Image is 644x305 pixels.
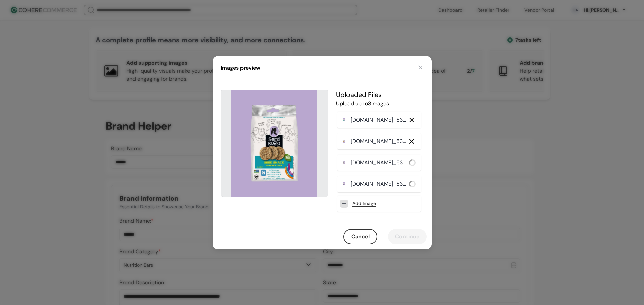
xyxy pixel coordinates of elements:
[351,159,407,167] p: [DOMAIN_NAME]_531763815_17903601591241683_6788912750877846650_n_da719e_.jpg
[343,229,377,244] button: Cancel
[351,180,407,188] p: [DOMAIN_NAME]_530246324_17903603382241683_7107735967240488328_n_0a1337_.jpg
[351,116,406,124] p: [DOMAIN_NAME]_530276998_17903603175241683_5500715769567480318_n_8d34a9_.jpg
[336,100,422,108] p: Upload up to 8 image s
[221,64,260,72] h4: Images preview
[351,137,406,145] p: [DOMAIN_NAME]_531268160_17903602731241683_1967556028828439199_n_3e253e_.jpg
[388,229,427,244] button: Continue
[352,200,376,207] a: Add Image
[336,90,422,100] h5: Uploaded File s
